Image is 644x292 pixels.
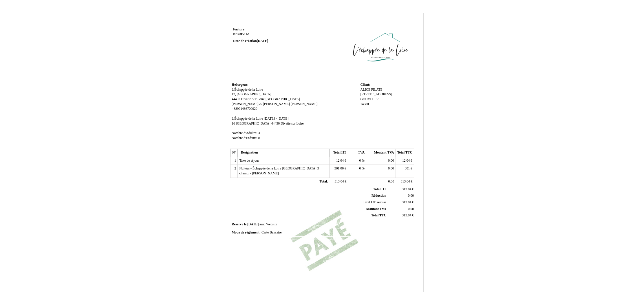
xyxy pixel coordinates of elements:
[387,212,415,219] td: €
[387,186,415,193] td: €
[371,88,383,92] span: PILATE
[388,180,394,183] span: 0.00
[330,165,348,178] td: €
[233,28,244,31] span: Facture
[230,157,238,165] td: 1
[258,131,260,135] span: 3
[330,178,348,186] td: €
[373,187,386,191] span: Total HT
[264,117,288,121] span: [DATE] - [DATE]
[239,159,259,163] span: Taxe de séjour
[402,159,410,163] span: 12.04
[230,149,238,157] th: N°
[232,83,248,87] span: Hebergeur:
[230,165,238,178] td: 2
[396,178,414,186] td: €
[334,167,344,170] span: 301.00
[232,122,270,125] span: 16 [GEOGRAPHIC_DATA]
[388,159,394,163] span: 0.00
[319,180,328,183] span: Total:
[363,200,386,204] span: Total HT remisé
[387,199,415,206] td: €
[366,149,396,157] th: Montant TVA
[334,180,344,183] span: 313.04
[261,231,282,234] span: Carte Bancaire
[232,97,240,101] span: 44450
[238,149,330,157] th: Désignation
[396,149,414,157] th: Total TTC
[232,117,263,121] span: L'Échappée de la Loire
[396,165,414,178] td: €
[360,92,392,96] span: [STREET_ADDRESS]
[291,102,318,106] span: [PERSON_NAME]
[336,159,344,163] span: 12.04
[408,207,414,211] span: 0.00
[348,149,366,157] th: TVA
[241,97,265,101] span: Divatte Sur Loire
[402,187,411,191] span: 313.04
[401,180,410,183] span: 313.04
[232,107,233,111] span: -
[360,102,369,106] span: 14680
[281,122,304,125] span: Divatte sur Loire
[237,32,249,36] span: 3905812
[259,222,265,226] span: sur:
[408,194,414,198] span: 0,00
[360,88,370,92] span: ALICE
[360,83,370,87] span: Client:
[372,194,386,198] span: Réduction
[359,167,361,170] span: 0
[388,167,394,170] span: 0.00
[266,97,300,101] span: [GEOGRAPHIC_DATA]
[271,122,280,125] span: 44450
[396,157,414,165] td: €
[366,207,386,211] span: Montant TVA
[405,167,410,170] span: 301
[232,102,290,106] span: [PERSON_NAME] & [PERSON_NAME]
[232,92,271,96] span: 12, [GEOGRAPHIC_DATA]
[258,136,260,140] span: 0
[330,149,348,157] th: Total HT
[232,222,246,226] span: Réservé le
[348,157,366,165] td: %
[232,88,263,92] span: L'Échappée de la Loire
[233,39,268,43] strong: Date de création
[239,167,319,175] span: Nuitées - Échappée de la Loire [GEOGRAPHIC_DATA] 3 chamb. - [PERSON_NAME]
[348,165,366,178] td: %
[371,213,386,217] span: Total TTC
[402,200,411,204] span: 313.04
[330,157,348,165] td: €
[257,39,268,43] span: [DATE]
[232,136,257,140] span: Nombre d'Enfants:
[402,213,411,217] span: 313.04
[374,97,378,101] span: FR
[348,27,413,71] img: logo
[233,32,302,36] strong: N°
[359,159,361,163] span: 0
[232,231,261,234] span: Mode de règlement:
[232,131,257,135] span: Nombre d'Adultes:
[266,222,277,226] span: Website
[247,222,259,226] span: [DATE]
[234,107,257,111] span: 88991486700029
[360,97,374,101] span: GOUVIX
